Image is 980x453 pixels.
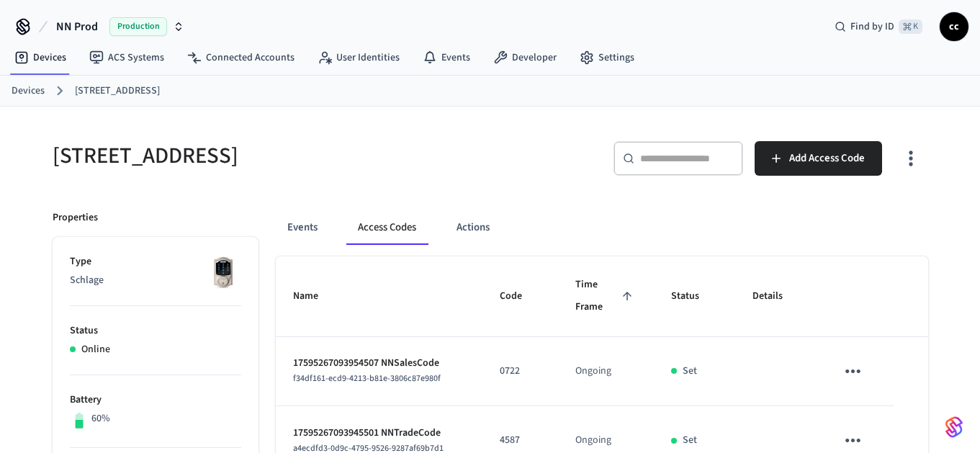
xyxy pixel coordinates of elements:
[823,14,934,40] div: Find by ID⌘ K
[81,342,110,357] p: Online
[482,45,568,71] a: Developer
[575,274,637,319] span: Time Frame
[558,337,654,406] td: Ongoing
[568,45,646,71] a: Settings
[850,19,894,34] span: Find by ID
[899,19,922,34] span: ⌘ K
[945,416,963,439] img: SeamLogoGradient.69752ec5.svg
[53,210,98,225] p: Properties
[75,84,160,99] a: [STREET_ADDRESS]
[70,273,241,288] p: Schlage
[940,12,968,41] button: cc
[78,45,176,71] a: ACS Systems
[293,426,466,441] p: 17595267093945501 NNTradeCode
[500,285,541,308] span: Code
[789,149,865,168] span: Add Access Code
[755,141,882,176] button: Add Access Code
[276,210,928,245] div: ant example
[109,17,167,36] span: Production
[70,323,241,338] p: Status
[306,45,411,71] a: User Identities
[276,210,329,245] button: Events
[411,45,482,71] a: Events
[91,411,110,426] p: 60%
[941,14,967,40] span: cc
[346,210,428,245] button: Access Codes
[70,254,241,269] p: Type
[53,141,482,171] h5: [STREET_ADDRESS]
[70,393,241,408] p: Battery
[176,45,306,71] a: Connected Accounts
[56,18,98,35] span: NN Prod
[205,254,241,290] img: Schlage Sense Smart Deadbolt with Camelot Trim, Front
[3,45,78,71] a: Devices
[683,433,697,448] p: Set
[293,285,337,308] span: Name
[500,433,541,448] p: 4587
[683,364,697,379] p: Set
[293,372,441,385] span: f34df161-ecd9-4213-b81e-3806c87e980f
[293,356,466,371] p: 17595267093954507 NNSalesCode
[752,285,801,308] span: Details
[671,285,718,308] span: Status
[445,210,501,245] button: Actions
[500,364,541,379] p: 0722
[12,84,45,99] a: Devices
